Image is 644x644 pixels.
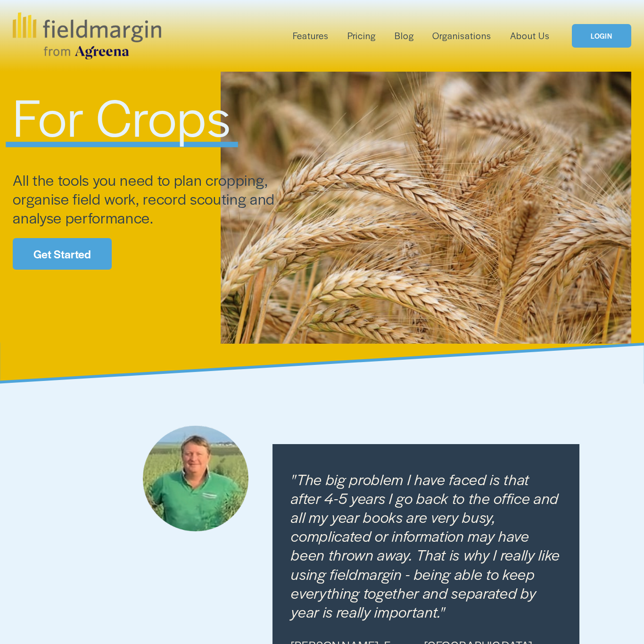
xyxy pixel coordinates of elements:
[572,24,631,48] a: LOGIN
[13,79,231,152] span: For Crops
[395,28,414,43] a: Blog
[510,28,550,43] a: About Us
[13,169,278,228] span: All the tools you need to plan cropping, organise field work, record scouting and analyse perform...
[291,469,563,622] em: "The big problem I have faced is that after 4-5 years I go back to the office and all my year boo...
[293,29,329,42] span: Features
[347,28,376,43] a: Pricing
[13,238,111,270] a: Get Started
[293,28,329,43] a: folder dropdown
[13,12,161,59] img: fieldmargin.com
[432,28,491,43] a: Organisations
